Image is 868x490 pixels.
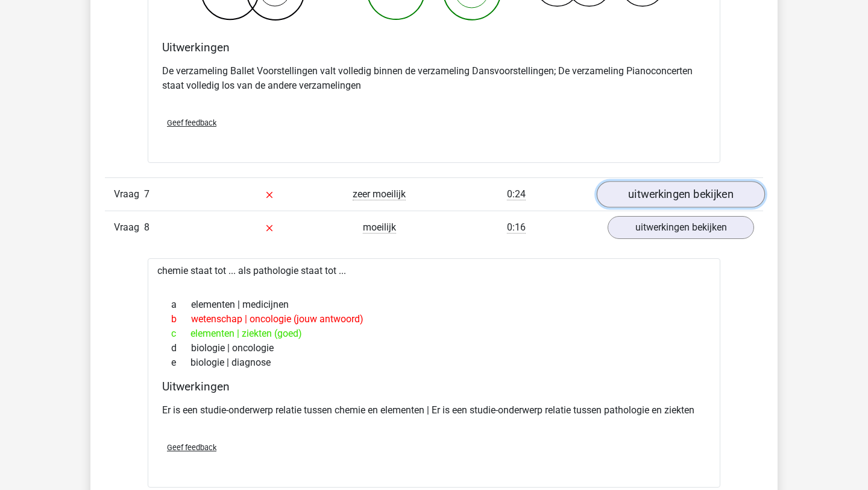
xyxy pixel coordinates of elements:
[353,188,406,200] span: zeer moeilijk
[162,355,706,370] div: biologie | diagnose
[507,188,526,200] span: 0:24
[162,341,706,355] div: biologie | oncologie
[171,326,190,341] span: c
[162,380,706,393] h4: Uitwerkingen
[171,355,190,370] span: e
[167,118,216,127] span: Geef feedback
[608,216,754,239] a: uitwerkingen bekijken
[162,64,706,93] p: De verzameling Ballet Voorstellingen valt volledig binnen de verzameling Dansvoorstellingen; De v...
[162,297,706,312] div: elementen | medicijnen
[144,221,149,233] span: 8
[148,258,720,488] div: chemie staat tot ... als pathologie staat tot ...
[162,403,706,418] p: Er is een studie-onderwerp relatie tussen chemie en elementen | Er is een studie-onderwerp relati...
[114,187,144,202] span: Vraag
[162,312,706,326] div: wetenschap | oncologie (jouw antwoord)
[162,326,706,341] div: elementen | ziekten (goed)
[114,220,144,235] span: Vraag
[167,443,216,452] span: Geef feedback
[171,341,191,355] span: d
[171,312,191,326] span: b
[597,181,765,208] a: uitwerkingen bekijken
[363,221,396,234] span: moeilijk
[171,297,191,312] span: a
[144,188,149,200] span: 7
[507,221,526,234] span: 0:16
[162,40,706,54] h4: Uitwerkingen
